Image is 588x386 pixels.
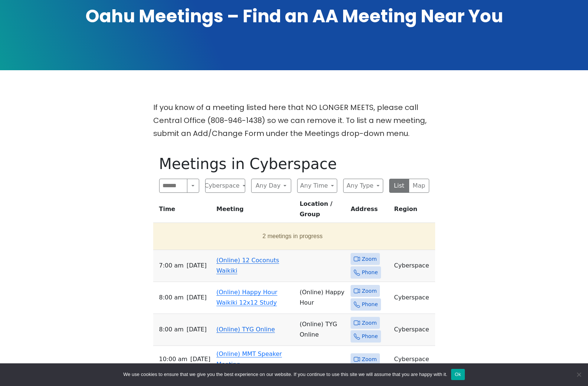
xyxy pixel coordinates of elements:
td: Cyberspace [391,250,435,282]
h1: Meetings in Cyberspace [159,155,429,173]
button: Any Day [251,179,291,193]
a: (Online) MMT Speaker Meeting [216,350,282,368]
button: Any Type [343,179,383,193]
span: 8:00 AM [159,292,184,303]
span: Zoom [362,355,377,364]
span: Phone [362,268,378,277]
th: Time [153,199,214,223]
td: Cyberspace [391,314,435,346]
span: We use cookies to ensure that we give you the best experience on our website. If you continue to ... [123,371,447,378]
th: Region [391,199,435,223]
span: Phone [362,332,378,341]
span: Zoom [362,318,377,328]
a: (Online) 12 Coconuts Waikiki [216,257,279,274]
td: (Online) TYG Online [297,314,348,346]
span: [DATE] [190,354,210,364]
th: Address [348,199,391,223]
p: If you know of a meeting listed here that NO LONGER MEETS, please call Central Office (808-946-14... [153,101,435,140]
button: Search [187,179,199,193]
button: Cyberspace [205,179,245,193]
button: Ok [451,369,465,380]
td: (Online) Happy Hour [297,282,348,314]
a: (Online) TYG Online [216,326,275,333]
span: 10:00 AM [159,354,188,364]
span: No [575,371,582,378]
button: 2 meetings in progress [156,226,429,247]
th: Meeting [213,199,297,223]
td: Cyberspace [391,282,435,314]
span: Phone [362,300,378,309]
span: [DATE] [187,292,207,303]
button: Any Time [297,179,337,193]
span: [DATE] [187,324,207,335]
span: Zoom [362,286,377,296]
span: 8:00 AM [159,324,184,335]
input: Search [159,179,188,193]
button: Map [409,179,429,193]
span: 7:00 AM [159,260,184,271]
button: List [389,179,410,193]
td: Cyberspace [391,346,435,373]
span: Zoom [362,254,377,264]
a: (Online) Happy Hour Waikiki 12x12 Study [216,289,277,306]
span: [DATE] [187,260,207,271]
h1: Oahu Meetings – Find an AA Meeting Near You [35,4,554,29]
th: Location / Group [297,199,348,223]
